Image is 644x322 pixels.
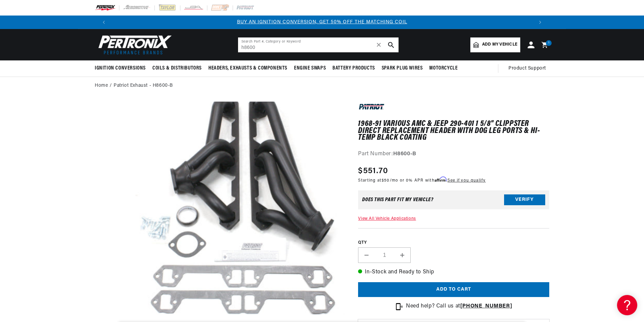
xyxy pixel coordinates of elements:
[358,268,549,277] p: In-Stock and Ready to Ship
[358,150,549,159] div: Part Number:
[111,19,533,26] div: Announcement
[358,120,549,141] h1: 1968-91 Various AMC & Jeep 290-401 1 5/8" Clippster Direct Replacement Header with Dog Leg Ports ...
[291,60,329,76] summary: Engine Swaps
[358,282,549,297] button: Add to cart
[358,177,486,184] p: Starting at /mo or 0% APR with .
[95,33,172,56] img: Pertronix
[114,82,173,89] a: Patriot Exhaust - H8600-B
[362,197,433,203] div: Does This part fit My vehicle?
[533,16,547,29] button: Translation missing: en.sections.announcements.next_announcement
[97,16,111,29] button: Translation missing: en.sections.announcements.previous_announcement
[358,165,388,177] span: $551.70
[152,65,202,72] span: Coils & Distributors
[294,65,326,72] span: Engine Swaps
[111,19,533,26] div: 1 of 3
[470,37,520,52] a: Add my vehicle
[95,82,549,89] nav: breadcrumbs
[460,303,512,309] a: [PHONE_NUMBER]
[429,65,458,72] span: Motorcycle
[447,179,486,183] a: See if you qualify - Learn more about Affirm Financing (opens in modal)
[329,60,378,76] summary: Battery Products
[378,60,426,76] summary: Spark Plug Wires
[508,65,546,72] span: Product Support
[358,240,549,246] label: QTY
[382,65,423,72] span: Spark Plug Wires
[332,65,375,72] span: Battery Products
[382,179,390,183] span: $50
[384,37,399,52] button: search button
[95,82,108,89] a: Home
[548,40,550,46] span: 1
[482,42,517,48] span: Add my vehicle
[149,60,205,76] summary: Coils & Distributors
[393,151,416,157] strong: H8600-B
[78,16,566,29] slideshow-component: Translation missing: en.sections.announcements.announcement_bar
[95,60,149,76] summary: Ignition Conversions
[504,194,545,205] button: Verify
[435,177,446,182] span: Affirm
[208,65,287,72] span: Headers, Exhausts & Components
[95,65,146,72] span: Ignition Conversions
[238,37,399,52] input: Search Part #, Category or Keyword
[508,60,549,77] summary: Product Support
[205,60,291,76] summary: Headers, Exhausts & Components
[237,20,407,25] a: BUY AN IGNITION CONVERSION, GET 50% OFF THE MATCHING COIL
[95,102,345,318] media-gallery: Gallery Viewer
[426,60,461,76] summary: Motorcycle
[358,217,416,221] a: View All Vehicle Applications
[406,302,512,311] p: Need help? Call us at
